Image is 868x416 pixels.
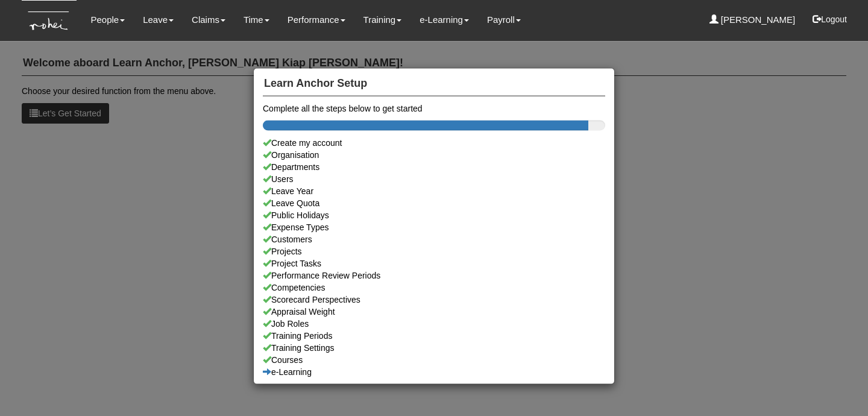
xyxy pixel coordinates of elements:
[263,209,605,221] a: Public Holidays
[263,353,605,365] a: Courses
[263,245,605,257] a: Projects
[263,329,605,341] a: Training Periods
[263,281,605,293] a: Competencies
[263,221,605,233] a: Expense Types
[263,136,605,148] div: Create my account
[263,257,605,269] a: Project Tasks
[263,197,605,209] a: Leave Quota
[263,148,605,160] a: Organisation
[263,305,605,317] a: Appraisal Weight
[263,160,605,172] a: Departments
[263,172,605,184] a: Users
[263,293,605,305] a: Scorecard Perspectives
[263,102,605,114] div: Complete all the steps below to get started
[263,269,605,281] a: Performance Review Periods
[263,365,605,377] a: e-Learning
[263,341,605,353] a: Training Settings
[263,317,605,329] a: Job Roles
[263,233,605,245] a: Customers
[263,72,605,96] h4: Learn Anchor Setup
[263,184,605,197] a: Leave Year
